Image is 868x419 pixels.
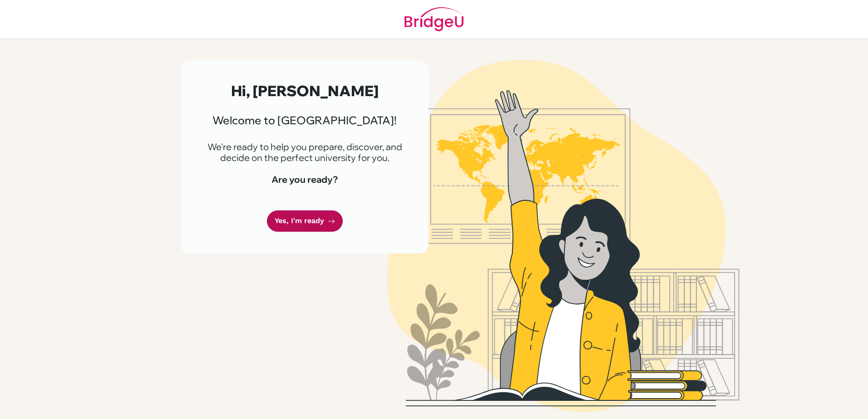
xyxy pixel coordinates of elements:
[305,60,822,412] img: Welcome to Bridge U
[202,114,407,127] h3: Welcome to [GEOGRAPHIC_DATA]!
[267,210,343,232] a: Yes, I'm ready
[202,141,407,163] p: We're ready to help you prepare, discover, and decide on the perfect university for you.
[202,82,407,99] h2: Hi, [PERSON_NAME]
[202,174,407,185] h4: Are you ready?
